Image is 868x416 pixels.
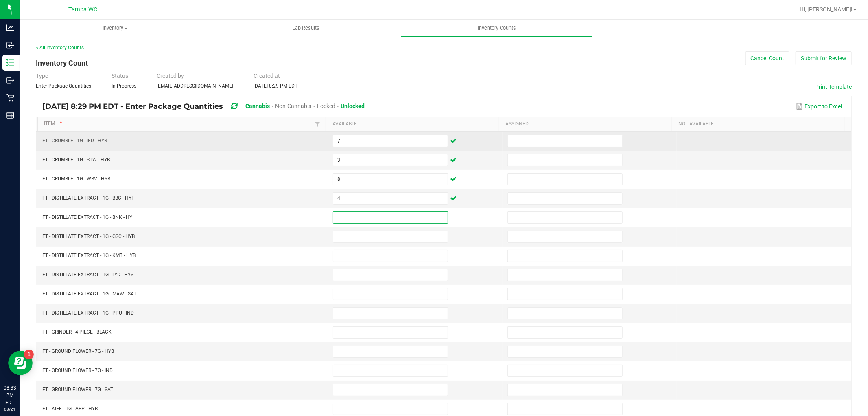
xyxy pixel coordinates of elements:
[42,138,107,143] span: FT - CRUMBLE - 1G - IED - HYB
[815,83,852,91] button: Print Template
[275,103,311,109] span: Non-Cannabis
[467,24,527,32] span: Inventory Counts
[24,350,34,359] iframe: Resource center unread badge
[8,351,33,375] iframe: Resource center
[42,176,110,182] span: FT - CRUMBLE - 1G - WBV - HYB
[210,20,401,37] a: Lab Results
[401,20,592,37] a: Inventory Counts
[281,24,330,32] span: Lab Results
[254,83,297,89] span: [DATE] 8:29 PM EDT
[69,6,98,13] span: Tampa WC
[112,73,128,79] span: Status
[326,117,498,132] th: Available
[317,103,335,109] span: Locked
[800,6,853,13] span: Hi, [PERSON_NAME]!
[6,76,14,84] inline-svg: Outbound
[42,291,136,297] span: FT - DISTILLATE EXTRACT - 1G - MAW - SAT
[42,272,133,277] span: FT - DISTILLATE EXTRACT - 1G - LYD - HYS
[42,348,114,354] span: FT - GROUND FLOWER - 7G - HYB
[341,103,365,109] span: Unlocked
[36,59,88,67] span: Inventory Count
[499,117,672,132] th: Assigned
[6,59,14,67] inline-svg: Inventory
[157,73,184,79] span: Created by
[254,73,280,79] span: Created at
[6,24,14,32] inline-svg: Analytics
[313,119,322,129] a: Filter
[4,406,16,412] p: 08/21
[6,41,14,49] inline-svg: Inbound
[42,195,133,201] span: FT - DISTILLATE EXTRACT - 1G - BBC - HYI
[796,51,852,65] button: Submit for Review
[6,94,14,102] inline-svg: Retail
[745,51,789,65] button: Cancel Count
[42,406,98,412] span: FT - KIEF - 1G - ABP - HYB
[6,111,14,119] inline-svg: Reports
[42,387,113,392] span: FT - GROUND FLOWER - 7G - SAT
[4,384,16,406] p: 08:33 PM EDT
[36,73,48,79] span: Type
[42,214,133,220] span: FT - DISTILLATE EXTRACT - 1G - BNK - HYI
[157,83,233,89] span: [EMAIL_ADDRESS][DOMAIN_NAME]
[42,233,135,239] span: FT - DISTILLATE EXTRACT - 1G - GSC - HYB
[245,103,270,109] span: Cannabis
[42,157,110,163] span: FT - CRUMBLE - 1G - STW - HYB
[42,329,112,335] span: FT - GRINDER - 4 PIECE - BLACK
[58,121,64,127] span: Sortable
[36,83,91,89] span: Enter Package Quantities
[44,121,313,127] a: ItemSortable
[42,253,136,258] span: FT - DISTILLATE EXTRACT - 1G - KMT - HYB
[20,20,210,37] a: Inventory
[672,117,845,132] th: Not Available
[42,99,371,114] div: [DATE] 8:29 PM EDT - Enter Package Quantities
[794,99,844,113] button: Export to Excel
[112,83,136,89] span: In Progress
[42,310,134,316] span: FT - DISTILLATE EXTRACT - 1G - PPU - IND
[36,45,84,51] a: < All Inventory Counts
[42,368,113,373] span: FT - GROUND FLOWER - 7G - IND
[20,24,210,32] span: Inventory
